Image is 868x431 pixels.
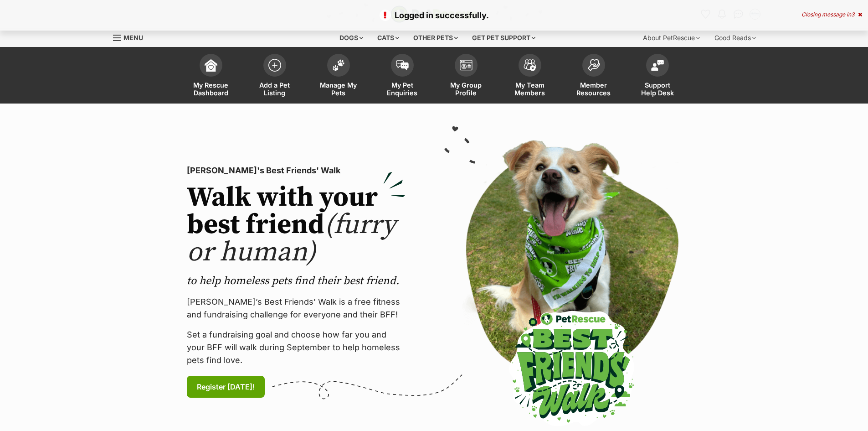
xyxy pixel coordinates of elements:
img: manage-my-pets-icon-02211641906a0b7f246fdf0571729dbe1e7629f14944591b6c1af311fb30b64b.svg [332,59,345,71]
a: Menu [113,29,149,45]
img: group-profile-icon-3fa3cf56718a62981997c0bc7e787c4b2cf8bcc04b72c1350f741eb67cf2f40e.svg [460,60,473,71]
span: Member Resources [573,81,614,97]
a: Add a Pet Listing [243,49,307,104]
span: My Pet Enquiries [382,81,423,97]
p: to help homeless pets find their best friend. [187,274,406,288]
img: pet-enquiries-icon-7e3ad2cf08bfb03b45e93fb7055b45f3efa6380592205ae92323e6603595dc1f.svg [396,60,409,70]
span: Manage My Pets [318,81,359,97]
a: My Pet Enquiries [370,49,434,104]
p: [PERSON_NAME]'s Best Friends' Walk [187,164,406,177]
a: My Rescue Dashboard [179,49,243,104]
img: help-desk-icon-fdf02630f3aa405de69fd3d07c3f3aa587a6932b1a1747fa1d2bba05be0121f9.svg [651,60,664,71]
div: Dogs [333,29,370,47]
span: My Rescue Dashboard [190,81,231,97]
p: [PERSON_NAME]’s Best Friends' Walk is a free fitness and fundraising challenge for everyone and t... [187,296,406,321]
a: Member Resources [562,49,626,104]
p: Set a fundraising goal and choose how far you and your BFF will walk during September to help hom... [187,328,406,367]
span: (furry or human) [187,208,396,270]
div: Cats [371,29,406,47]
a: Register [DATE]! [187,376,265,398]
span: Register [DATE]! [197,381,255,392]
a: My Team Members [498,49,562,104]
img: team-members-icon-5396bd8760b3fe7c0b43da4ab00e1e3bb1a5d9ba89233759b79545d2d3fc5d0d.svg [524,59,536,71]
div: About PetRescue [637,29,706,47]
span: Support Help Desk [637,81,678,97]
span: My Group Profile [446,81,487,97]
span: Add a Pet Listing [254,81,295,97]
div: Get pet support [466,29,542,47]
a: My Group Profile [434,49,498,104]
img: dashboard-icon-eb2f2d2d3e046f16d808141f083e7271f6b2e854fb5c12c21221c1fb7104beca.svg [205,59,217,72]
a: Support Help Desk [626,49,689,104]
img: add-pet-listing-icon-0afa8454b4691262ce3f59096e99ab1cd57d4a30225e0717b998d2c9b9846f56.svg [268,59,281,72]
div: Good Reads [708,29,762,47]
h2: Walk with your best friend [187,184,406,266]
img: member-resources-icon-8e73f808a243e03378d46382f2149f9095a855e16c252ad45f914b54edf8863c.svg [587,59,600,71]
a: Manage My Pets [307,49,370,104]
span: Menu [123,34,143,42]
div: Other pets [407,29,464,47]
span: My Team Members [509,81,550,97]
